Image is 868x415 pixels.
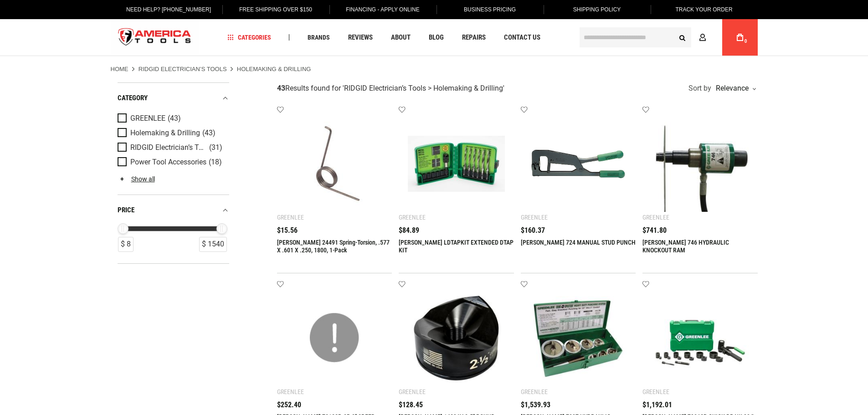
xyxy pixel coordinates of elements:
div: $ 1540 [199,237,227,252]
a: Contact Us [500,31,544,44]
span: Holemaking & Drilling [130,129,200,137]
span: Blog [429,34,444,41]
strong: Holemaking & Drilling [237,66,311,72]
div: Greenlee [521,214,548,221]
a: [PERSON_NAME] 24491 Spring-Torsion, .577 X .601 X .250, 1800, 1-Pack [277,239,390,254]
a: Power Tool Accessories (18) [118,157,227,167]
span: $128.45 [399,401,423,409]
a: Blog [425,31,448,44]
span: 0 [745,39,747,44]
div: Product Filters [118,82,229,264]
img: America Tools [111,20,199,55]
img: GREENLEE 1429AV 2.5 [408,289,505,386]
div: Greenlee [642,214,669,221]
span: (43) [168,115,181,123]
img: GREENLEE 724 MANUAL STUD PUNCH [530,115,627,212]
a: Show all [118,175,155,183]
a: store logo [111,20,199,55]
span: Categories [227,34,271,41]
a: [PERSON_NAME] 724 MANUAL STUD PUNCH [521,239,636,246]
div: Greenlee [399,388,426,395]
span: Shipping Policy [573,6,621,13]
span: (18) [209,159,222,166]
img: GREENLEE 7906SB QUICK DRAW 90® 8-TON HYDRAULIC KNOCKOUT KIT W/ SLUGBUSTER® 1/2 [652,289,749,386]
img: GREENLEE LDTAPKIT EXTENDED DTAP KIT [408,115,505,212]
span: RIDGID Electrician’s Tools > Holemaking & Drilling [344,84,503,92]
a: GREENLEE (43) [118,113,227,123]
div: Greenlee [521,388,548,395]
a: Repairs [458,31,490,44]
a: [PERSON_NAME] LDTAPKIT EXTENDED DTAP KIT [399,239,514,254]
span: Power Tool Accessories [130,158,206,166]
a: RIDGID Electrician’s Tools (31) [118,143,227,153]
div: category [118,92,229,104]
div: Greenlee [642,388,669,395]
div: $ 8 [118,237,134,252]
img: Greenlee 24491 Spring-Torsion, .577 X .601 X .250, 1800, 1-Pack [286,115,383,212]
strong: 43 [277,84,285,92]
span: Contact Us [504,34,540,41]
span: Reviews [348,34,373,41]
img: GREENLEE 746 HYDRAULIC KNOCKOUT RAM [652,115,749,212]
span: Brands [308,34,330,41]
span: $741.80 [642,227,667,234]
div: Greenlee [277,388,304,395]
span: $1,192.01 [642,401,672,409]
button: Search [674,29,691,46]
img: GREENLEE 7212SP-3P 3 [286,289,383,386]
div: Greenlee [399,214,426,221]
a: Brands [303,31,334,44]
span: (43) [202,129,216,137]
span: (31) [209,144,222,152]
a: 0 [731,19,749,56]
a: RIDGID Electrician’s Tools [139,65,227,73]
a: [PERSON_NAME] 746 HYDRAULIC KNOCKOUT RAM [642,239,729,254]
span: $84.89 [399,227,419,234]
span: $252.40 [277,401,301,409]
span: $160.37 [521,227,545,234]
div: Relevance [714,85,755,92]
a: Holemaking & Drilling (43) [118,128,227,138]
div: price [118,204,229,216]
div: Results found for ' ' [277,84,504,93]
span: Sort by [688,85,711,92]
span: About [391,34,411,41]
span: Repairs [462,34,486,41]
img: GREENLEE 7307 HYDRAULIC KNOCKOUT PUNCH SET, SC [530,289,627,386]
div: Greenlee [277,214,304,221]
a: Reviews [344,31,377,44]
span: RIDGID Electrician’s Tools [130,143,207,152]
a: About [387,31,415,44]
a: Categories [223,31,275,44]
a: Home [111,65,128,73]
span: $15.56 [277,227,298,234]
span: GREENLEE [130,114,165,123]
span: $1,539.93 [521,401,550,409]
